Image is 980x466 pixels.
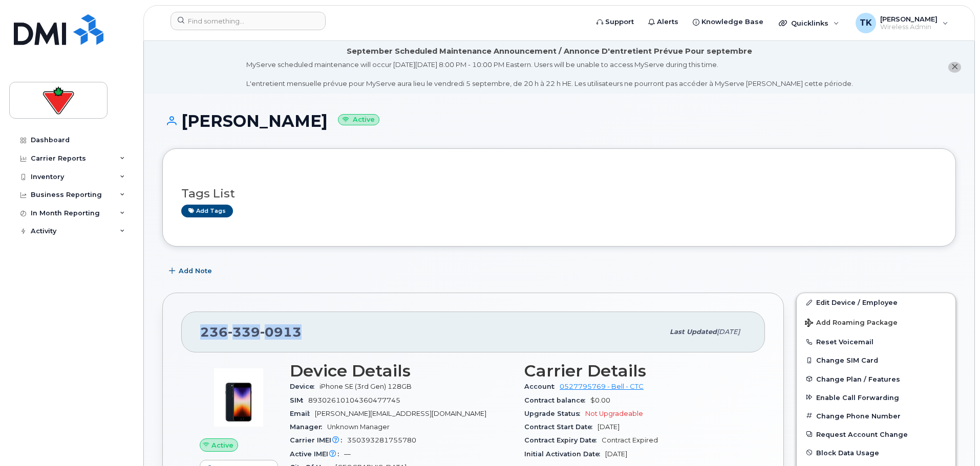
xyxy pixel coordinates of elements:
[797,443,955,462] button: Block Data Usage
[524,436,602,444] span: Contract Expiry Date
[948,62,961,73] button: close notification
[816,375,900,383] span: Change Plan / Features
[560,383,644,390] a: 0527795769 - Bell - CTC
[797,388,955,407] button: Enable Call Forwarding
[816,393,899,401] span: Enable Call Forwarding
[797,407,955,425] button: Change Phone Number
[805,319,898,328] span: Add Roaming Package
[590,396,610,404] span: $0.00
[524,450,605,458] span: Initial Activation Date
[290,396,308,404] span: SIM
[162,112,956,130] h1: [PERSON_NAME]
[327,423,390,431] span: Unknown Manager
[319,383,412,390] span: iPhone SE (3rd Gen) 128GB
[598,423,620,431] span: [DATE]
[585,410,643,417] span: Not Upgradeable
[315,410,486,417] span: [PERSON_NAME][EMAIL_ADDRESS][DOMAIN_NAME]
[524,410,585,417] span: Upgrade Status
[602,436,658,444] span: Contract Expired
[208,367,269,428] img: image20231002-3703462-1angbar.jpeg
[211,440,233,450] span: Active
[347,46,752,57] div: September Scheduled Maintenance Announcement / Annonce D'entretient Prévue Pour septembre
[228,324,260,340] span: 339
[338,114,379,126] small: Active
[524,383,560,390] span: Account
[524,362,747,380] h3: Carrier Details
[797,312,955,332] button: Add Roaming Package
[797,351,955,369] button: Change SIM Card
[308,396,400,404] span: 89302610104360477745
[162,262,221,280] button: Add Note
[290,362,512,380] h3: Device Details
[344,450,351,458] span: —
[797,293,955,312] a: Edit Device / Employee
[246,60,853,88] div: MyServe scheduled maintenance will occur [DATE][DATE] 8:00 PM - 10:00 PM Eastern. Users will be u...
[524,423,598,431] span: Contract Start Date
[181,205,233,217] a: Add tags
[290,450,344,458] span: Active IMEI
[797,370,955,388] button: Change Plan / Features
[524,396,590,404] span: Contract balance
[290,423,327,431] span: Manager
[181,187,937,200] h3: Tags List
[260,324,302,340] span: 0913
[605,450,627,458] span: [DATE]
[797,425,955,443] button: Request Account Change
[717,328,740,336] span: [DATE]
[797,332,955,351] button: Reset Voicemail
[290,383,319,390] span: Device
[200,324,302,340] span: 236
[290,436,347,444] span: Carrier IMEI
[347,436,416,444] span: 350393281755780
[670,328,717,336] span: Last updated
[179,266,212,276] span: Add Note
[290,410,315,417] span: Email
